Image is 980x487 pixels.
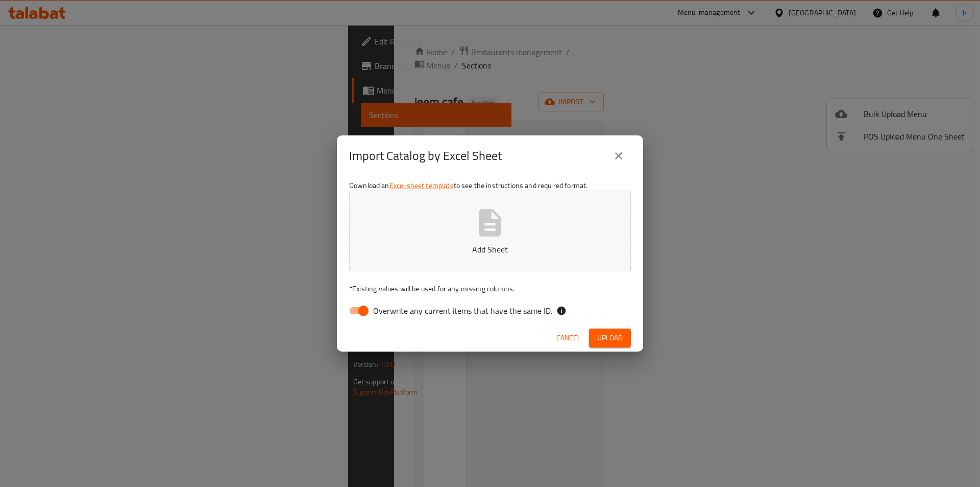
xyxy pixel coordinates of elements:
span: Cancel [556,332,581,344]
div: Download an to see the instructions and required format. [337,176,643,324]
a: Excel sheet template [389,179,454,192]
h2: Import Catalog by Excel Sheet [349,148,502,164]
span: Overwrite any current items that have the same ID. [373,305,552,317]
svg: If the overwrite option isn't selected, then the items that match an existing ID will be ignored ... [556,306,567,316]
span: Upload [597,332,623,344]
button: Add Sheet [349,191,631,271]
button: Cancel [552,329,585,347]
button: Upload [589,329,631,347]
p: Existing values will be used for any missing columns. [349,284,631,294]
button: close [606,144,631,168]
p: Add Sheet [365,243,615,256]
